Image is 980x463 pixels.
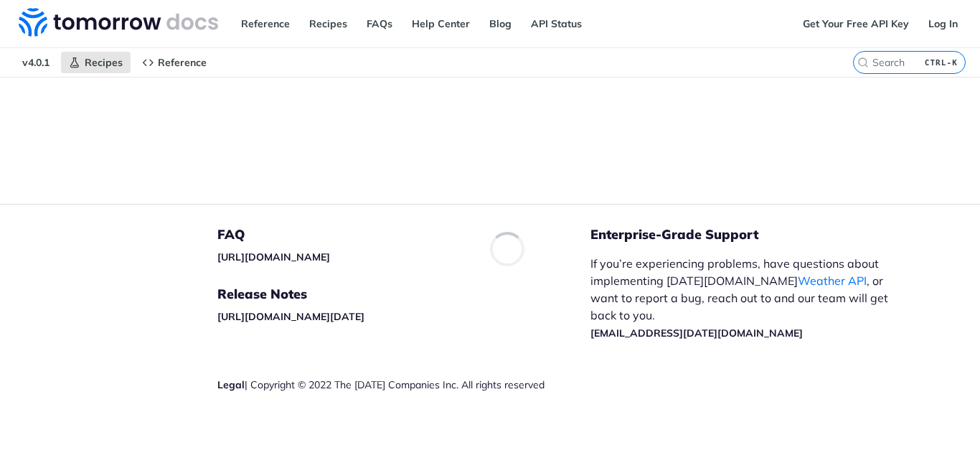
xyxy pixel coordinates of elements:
[134,52,215,73] a: Reference
[481,13,519,34] a: Blog
[590,255,903,341] p: If you’re experiencing problems, have questions about implementing [DATE][DOMAIN_NAME] , or want ...
[217,286,590,303] h5: Release Notes
[359,13,400,34] a: FAQs
[14,52,57,73] span: v4.0.1
[217,226,590,243] h5: FAQ
[920,13,966,34] a: Log In
[921,55,961,70] kbd: CTRL-K
[590,327,803,340] a: [EMAIL_ADDRESS][DATE][DOMAIN_NAME]
[217,310,364,323] a: [URL][DOMAIN_NAME][DATE]
[217,251,330,263] a: [URL][DOMAIN_NAME]
[857,57,869,68] svg: Search
[301,13,355,34] a: Recipes
[158,56,207,69] span: Reference
[404,13,478,34] a: Help Center
[217,378,590,392] div: | Copyright © 2022 The [DATE] Companies Inc. All rights reserved
[85,56,123,69] span: Recipes
[590,226,926,243] h5: Enterprise-Grade Support
[798,273,867,288] a: Weather API
[61,52,131,73] a: Recipes
[795,13,917,34] a: Get Your Free API Key
[217,378,245,391] a: Legal
[19,8,218,37] img: Tomorrow.io Weather API Docs
[523,13,590,34] a: API Status
[233,13,298,34] a: Reference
